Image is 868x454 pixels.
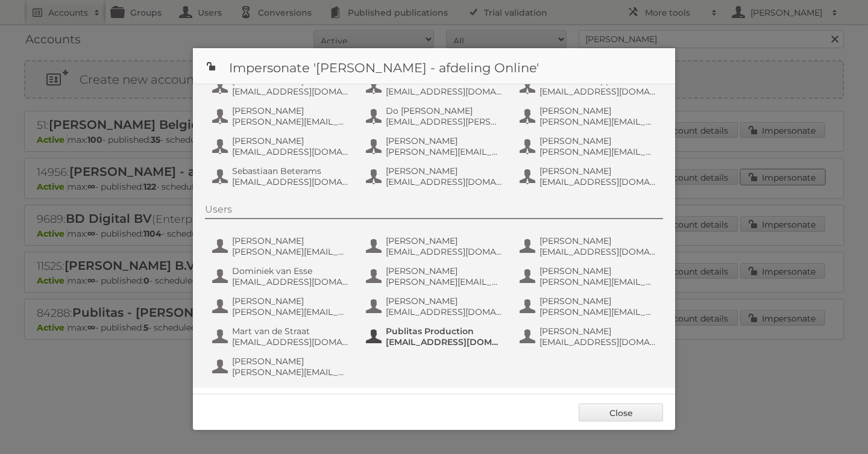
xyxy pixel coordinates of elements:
[365,294,506,319] button: [PERSON_NAME] [EMAIL_ADDRESS][DOMAIN_NAME]
[518,264,660,288] button: [PERSON_NAME] [PERSON_NAME][EMAIL_ADDRESS][DOMAIN_NAME]
[539,135,656,146] span: [PERSON_NAME]
[386,176,503,187] span: [EMAIL_ADDRESS][DOMAIN_NAME]
[386,326,503,337] span: Publitas Production
[539,266,656,276] span: [PERSON_NAME]
[365,134,506,158] button: [PERSON_NAME] [PERSON_NAME][EMAIL_ADDRESS][DOMAIN_NAME]
[518,325,660,349] button: [PERSON_NAME] [EMAIL_ADDRESS][DOMAIN_NAME]
[579,403,663,421] a: Close
[539,105,656,116] span: [PERSON_NAME]
[386,235,503,246] span: [PERSON_NAME]
[539,86,656,97] span: [EMAIL_ADDRESS][DOMAIN_NAME]
[365,234,506,258] button: [PERSON_NAME] [EMAIL_ADDRESS][DOMAIN_NAME]
[232,337,349,347] span: [EMAIL_ADDRESS][DOMAIN_NAME]
[211,294,353,319] button: [PERSON_NAME] [PERSON_NAME][EMAIL_ADDRESS][DOMAIN_NAME]
[518,164,660,188] button: [PERSON_NAME] [EMAIL_ADDRESS][DOMAIN_NAME]
[211,355,353,379] button: [PERSON_NAME] [PERSON_NAME][EMAIL_ADDRESS][DOMAIN_NAME]
[232,246,349,257] span: [PERSON_NAME][EMAIL_ADDRESS][DOMAIN_NAME]
[232,146,349,157] span: [EMAIL_ADDRESS][DOMAIN_NAME]
[232,306,349,317] span: [PERSON_NAME][EMAIL_ADDRESS][DOMAIN_NAME]
[232,235,349,246] span: [PERSON_NAME]
[518,294,660,319] button: [PERSON_NAME] [PERSON_NAME][EMAIL_ADDRESS][DOMAIN_NAME]
[211,74,353,98] button: [PERSON_NAME] [EMAIL_ADDRESS][DOMAIN_NAME]
[232,326,349,337] span: Mart van de Straat
[518,134,660,158] button: [PERSON_NAME] [PERSON_NAME][EMAIL_ADDRESS][DOMAIN_NAME]
[386,246,503,257] span: [EMAIL_ADDRESS][DOMAIN_NAME]
[386,146,503,157] span: [PERSON_NAME][EMAIL_ADDRESS][DOMAIN_NAME]
[232,276,349,287] span: [EMAIL_ADDRESS][DOMAIN_NAME]
[232,116,349,127] span: [PERSON_NAME][EMAIL_ADDRESS][DOMAIN_NAME]
[539,176,656,187] span: [EMAIL_ADDRESS][DOMAIN_NAME]
[232,135,349,146] span: [PERSON_NAME]
[539,296,656,306] span: [PERSON_NAME]
[193,48,675,84] h1: Impersonate '[PERSON_NAME] - afdeling Online'
[365,74,506,98] button: AH IT Online [EMAIL_ADDRESS][DOMAIN_NAME]
[211,264,353,288] button: Dominiek van Esse [EMAIL_ADDRESS][DOMAIN_NAME]
[211,325,353,349] button: Mart van de Straat [EMAIL_ADDRESS][DOMAIN_NAME]
[211,134,353,158] button: [PERSON_NAME] [EMAIL_ADDRESS][DOMAIN_NAME]
[539,146,656,157] span: [PERSON_NAME][EMAIL_ADDRESS][DOMAIN_NAME]
[386,266,503,276] span: [PERSON_NAME]
[386,105,503,116] span: Do [PERSON_NAME]
[539,116,656,127] span: [PERSON_NAME][EMAIL_ADDRESS][DOMAIN_NAME]
[386,306,503,317] span: [EMAIL_ADDRESS][DOMAIN_NAME]
[232,367,349,378] span: [PERSON_NAME][EMAIL_ADDRESS][DOMAIN_NAME]
[232,266,349,276] span: Dominiek van Esse
[539,235,656,246] span: [PERSON_NAME]
[539,276,656,287] span: [PERSON_NAME][EMAIL_ADDRESS][DOMAIN_NAME]
[232,86,349,97] span: [EMAIL_ADDRESS][DOMAIN_NAME]
[539,337,656,347] span: [EMAIL_ADDRESS][DOMAIN_NAME]
[232,296,349,306] span: [PERSON_NAME]
[386,276,503,287] span: [PERSON_NAME][EMAIL_ADDRESS][DOMAIN_NAME]
[211,234,353,258] button: [PERSON_NAME] [PERSON_NAME][EMAIL_ADDRESS][DOMAIN_NAME]
[518,104,660,128] button: [PERSON_NAME] [PERSON_NAME][EMAIL_ADDRESS][DOMAIN_NAME]
[386,135,503,146] span: [PERSON_NAME]
[539,246,656,257] span: [EMAIL_ADDRESS][DOMAIN_NAME]
[232,166,349,176] span: Sebastiaan Beterams
[211,104,353,128] button: [PERSON_NAME] [PERSON_NAME][EMAIL_ADDRESS][DOMAIN_NAME]
[232,105,349,116] span: [PERSON_NAME]
[365,325,506,349] button: Publitas Production [EMAIL_ADDRESS][DOMAIN_NAME]
[205,204,663,219] div: Users
[365,164,506,188] button: [PERSON_NAME] [EMAIL_ADDRESS][DOMAIN_NAME]
[365,264,506,288] button: [PERSON_NAME] [PERSON_NAME][EMAIL_ADDRESS][DOMAIN_NAME]
[232,356,349,367] span: [PERSON_NAME]
[232,176,349,187] span: [EMAIL_ADDRESS][DOMAIN_NAME]
[539,166,656,176] span: [PERSON_NAME]
[386,116,503,127] span: [EMAIL_ADDRESS][PERSON_NAME][DOMAIN_NAME]
[518,234,660,258] button: [PERSON_NAME] [EMAIL_ADDRESS][DOMAIN_NAME]
[386,296,503,306] span: [PERSON_NAME]
[365,104,506,128] button: Do [PERSON_NAME] [EMAIL_ADDRESS][PERSON_NAME][DOMAIN_NAME]
[211,164,353,188] button: Sebastiaan Beterams [EMAIL_ADDRESS][DOMAIN_NAME]
[539,326,656,337] span: [PERSON_NAME]
[386,337,503,347] span: [EMAIL_ADDRESS][DOMAIN_NAME]
[518,74,660,98] button: AH IT Online App [EMAIL_ADDRESS][DOMAIN_NAME]
[386,166,503,176] span: [PERSON_NAME]
[386,86,503,97] span: [EMAIL_ADDRESS][DOMAIN_NAME]
[539,306,656,317] span: [PERSON_NAME][EMAIL_ADDRESS][DOMAIN_NAME]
